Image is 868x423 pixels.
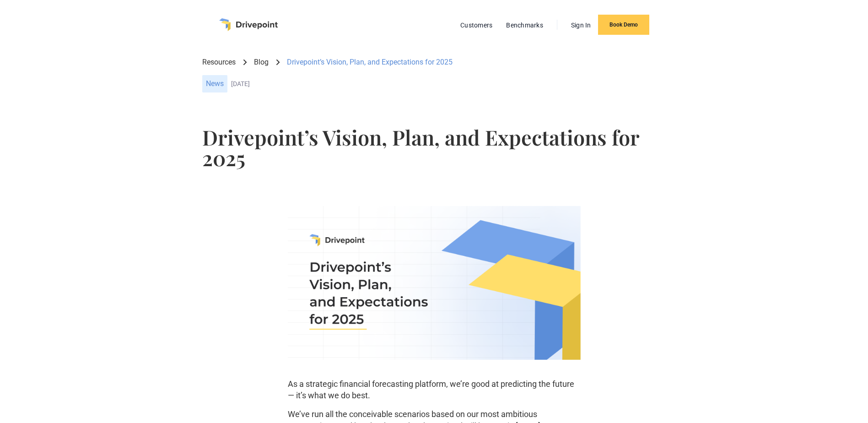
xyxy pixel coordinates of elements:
[202,75,227,92] div: News
[288,378,581,401] p: As a strategic financial forecasting platform, we’re good at predicting the future — it’s what we...
[566,19,596,31] a: Sign In
[501,19,548,31] a: Benchmarks
[202,57,236,67] a: Resources
[598,15,649,35] a: Book Demo
[231,80,666,88] div: [DATE]
[287,57,453,67] div: Drivepoint’s Vision, Plan, and Expectations for 2025
[219,18,278,31] a: home
[456,19,497,31] a: Customers
[202,127,666,168] h1: Drivepoint’s Vision, Plan, and Expectations for 2025
[254,57,269,67] a: Blog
